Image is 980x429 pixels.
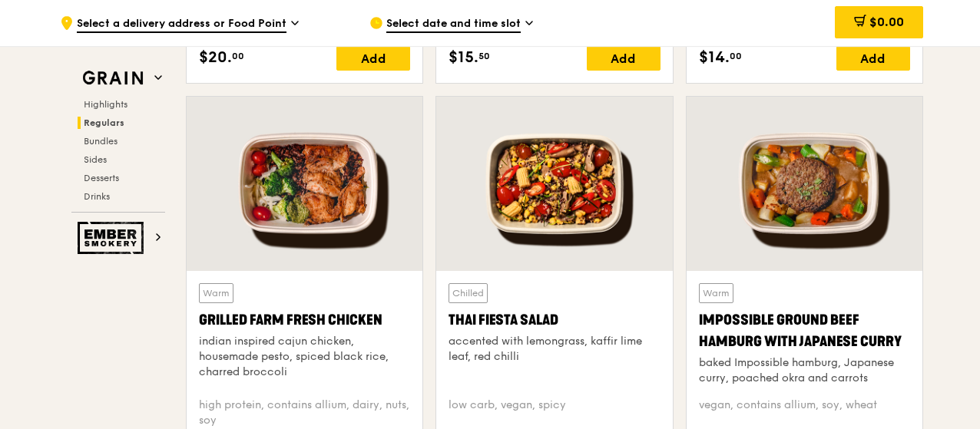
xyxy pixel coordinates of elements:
span: Select date and time slot [386,16,521,33]
span: Drinks [84,191,110,202]
div: Warm [199,283,233,303]
div: accented with lemongrass, kaffir lime leaf, red chilli [449,334,660,365]
span: 00 [730,50,742,62]
div: Add [836,46,910,71]
div: Impossible Ground Beef Hamburg with Japanese Curry [699,309,910,352]
div: Chilled [449,283,488,303]
div: Warm [699,283,733,303]
span: $15. [449,46,478,69]
div: baked Impossible hamburg, Japanese curry, poached okra and carrots [699,355,910,386]
div: high protein, contains allium, dairy, nuts, soy [199,398,410,428]
span: 00 [232,50,244,62]
div: Thai Fiesta Salad [449,309,660,331]
span: $14. [699,46,730,69]
img: Grain web logo [78,64,148,92]
span: Regulars [84,117,124,128]
span: Bundles [84,136,118,147]
div: indian inspired cajun chicken, housemade pesto, spiced black rice, charred broccoli [199,334,410,380]
span: Highlights [84,99,127,110]
img: Ember Smokery web logo [78,222,148,254]
span: Desserts [84,173,119,183]
div: low carb, vegan, spicy [449,398,660,428]
div: Add [587,46,661,71]
div: vegan, contains allium, soy, wheat [699,398,910,428]
span: 50 [478,50,490,62]
div: Add [336,46,410,71]
span: $0.00 [869,15,904,29]
span: Sides [84,154,107,165]
span: Select a delivery address or Food Point [77,16,286,33]
span: $20. [199,46,232,69]
div: Grilled Farm Fresh Chicken [199,309,410,331]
